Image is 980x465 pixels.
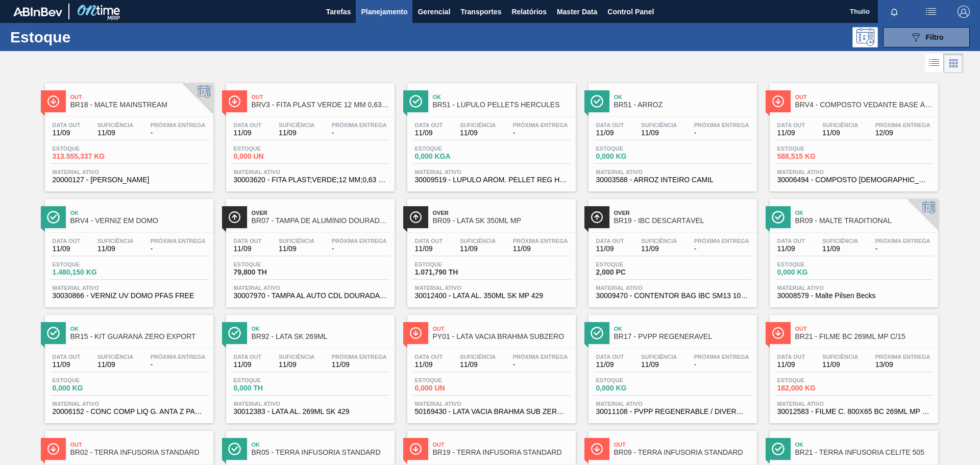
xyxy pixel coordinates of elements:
[70,210,208,216] span: Ok
[252,210,389,216] span: Over
[234,285,387,291] span: Material ativo
[822,354,858,360] span: Suficiência
[614,333,752,340] span: BR17 - PVPP REGENERAVEL
[228,95,241,108] img: Ícone
[332,238,387,244] span: Próxima Entrega
[218,191,400,307] a: ÍconeOverBR07 - TAMPA DE ALUMÍNIO DOURADA CANPACK CDLData out11/09Suficiência11/09Próxima Entrega...
[513,361,568,369] span: -
[878,5,911,19] button: Notificações
[415,361,443,369] span: 11/09
[234,145,305,152] span: Estoque
[511,6,546,18] span: Relatórios
[415,129,443,137] span: 11/09
[614,326,752,332] span: Ok
[326,6,351,18] span: Tarefas
[433,442,571,448] span: Out
[777,361,805,369] span: 11/09
[581,76,762,191] a: ÍconeOkBR51 - ARROZData out11/09Suficiência11/09Próxima Entrega-Estoque0,000 KGMaterial ativo3000...
[596,268,668,276] span: 2,000 PC
[53,245,81,253] span: 11/09
[97,354,133,360] span: Suficiência
[234,129,262,137] span: 11/09
[47,95,60,108] img: Ícone
[415,408,568,415] span: 50169430 - LATA VACIA BRAHMA SUB ZERO 269 CC CROWN
[591,211,603,224] img: Ícone
[218,76,400,191] a: ÍconeOutBRV3 - FITA PLAST VERDE 12 MM 0,63 MM 2000 MData out11/09Suficiência11/09Próxima Entrega-...
[614,442,752,448] span: Out
[875,122,930,128] span: Próxima Entrega
[614,210,752,216] span: Over
[361,6,407,18] span: Planejamento
[53,408,206,415] span: 20006152 - CONC COMP LIQ G. ANTA Z PARTE A FE1431.2
[70,101,208,109] span: BR18 - MALTE MAINSTREAM
[460,238,496,244] span: Suficiência
[252,94,389,100] span: Out
[400,307,581,423] a: ÍconeOutPY01 - LATA VACIA BRAHMA SUBZEROData out11/09Suficiência11/09Próxima Entrega-Estoque0,000...
[795,326,933,332] span: Out
[415,285,568,291] span: Material ativo
[762,191,943,307] a: ÍconeOkBR09 - MALTE TRADITIONALData out11/09Suficiência11/09Próxima Entrega-Estoque0,000 KGMateri...
[777,292,930,300] span: 30008579 - Malte Pilsen Becks
[252,326,389,332] span: Ok
[513,238,568,244] span: Próxima Entrega
[415,169,568,175] span: Material ativo
[641,361,677,369] span: 11/09
[614,94,752,100] span: Ok
[591,443,603,455] img: Ícone
[53,238,81,244] span: Data out
[772,327,785,339] img: Ícone
[252,442,389,448] span: Ok
[418,6,450,18] span: Gerencial
[795,333,933,340] span: BR21 - FILME BC 269ML MP C/15
[47,443,60,455] img: Ícone
[795,442,933,448] span: Ok
[13,7,62,16] img: TNhmsLtSVTkK8tSr43FrP2fwEKptu5GPRR3wAAAABJRU5ErkJggg==
[37,307,218,423] a: ÍconeOkBR15 - KIT GUARANÁ ZERO EXPORTData out11/09Suficiência11/09Próxima Entrega-Estoque0,000 KG...
[234,122,262,128] span: Data out
[596,169,749,175] span: Material ativo
[762,307,943,423] a: ÍconeOutBR21 - FILME BC 269ML MP C/15Data out11/09Suficiência11/09Próxima Entrega13/09Estoque182,...
[415,261,486,267] span: Estoque
[415,268,486,276] span: 1.071,790 TH
[614,101,752,109] span: BR51 - ARROZ
[777,245,805,253] span: 11/09
[772,95,785,108] img: Ícone
[234,169,387,175] span: Material ativo
[822,122,858,128] span: Suficiência
[596,361,624,369] span: 11/09
[53,292,206,300] span: 30030866 - VERNIZ UV DOMO PFAS FREE
[400,76,581,191] a: ÍconeOkBR51 - LÚPULO PELLETS HERCULESData out11/09Suficiência11/09Próxima Entrega-Estoque0,000 KG...
[228,327,241,339] img: Ícone
[53,354,81,360] span: Data out
[252,449,389,456] span: BR05 - TERRA INFUSORIA STANDARD
[772,211,785,224] img: Ícone
[596,292,749,300] span: 30009470 - CONTENTOR BAG IBC SM13 1000L
[409,327,422,339] img: Ícone
[777,384,849,392] span: 182,000 KG
[777,145,849,152] span: Estoque
[614,217,752,225] span: BR19 - IBC DESCARTÁVEL
[70,442,208,448] span: Out
[332,245,387,253] span: -
[822,245,858,253] span: 11/09
[47,327,60,339] img: Ícone
[53,268,124,276] span: 1.480,150 KG
[151,238,206,244] span: Próxima Entrega
[694,129,749,137] span: -
[607,6,654,18] span: Control Panel
[228,443,241,455] img: Ícone
[641,122,677,128] span: Suficiência
[279,238,314,244] span: Suficiência
[591,95,603,108] img: Ícone
[415,176,568,184] span: 30009519 - LUPULO AROM. PELLET REG HERCULES
[415,122,443,128] span: Data out
[596,261,668,267] span: Estoque
[234,408,387,415] span: 30012383 - LATA AL. 269ML SK 429
[460,354,496,360] span: Suficiência
[641,245,677,253] span: 11/09
[777,377,849,383] span: Estoque
[883,27,970,47] button: Filtro
[596,176,749,184] span: 30003588 - ARROZ INTEIRO CAMIL
[70,449,208,456] span: BR02 - TERRA INFUSORIA STANDARD
[53,261,124,267] span: Estoque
